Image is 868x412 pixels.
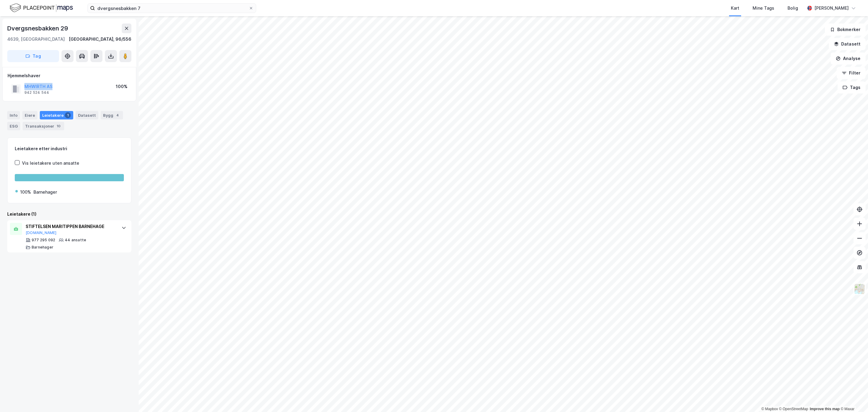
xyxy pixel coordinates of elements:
div: Leietakere (1) [7,211,131,218]
div: [PERSON_NAME] [814,5,849,12]
div: ESG [7,122,20,130]
div: 100% [20,189,31,196]
a: Mapbox [761,407,778,411]
div: Datasett [76,111,98,119]
div: Bygg [101,111,123,119]
div: Leietakere etter industri [15,145,124,152]
iframe: Chat Widget [838,383,868,412]
button: Tags [838,81,866,93]
div: 4639, [GEOGRAPHIC_DATA] [7,36,65,43]
div: Info [7,111,20,119]
a: OpenStreetMap [779,407,808,411]
div: STIFTELSEN MARITIPPEN BARNEHAGE [26,223,115,230]
button: [DOMAIN_NAME] [26,230,57,235]
button: Tag [7,50,59,62]
button: Datasett [829,38,866,50]
div: 44 ansatte [65,238,86,242]
div: 4 [115,112,121,118]
div: Vis leietakere uten ansatte [22,160,79,167]
div: Hjemmelshaver [8,72,131,79]
button: Analyse [831,52,866,65]
div: 10 [55,123,62,129]
div: Mine Tags [753,5,774,12]
div: 1 [65,112,71,118]
a: Improve this map [810,407,840,411]
div: Eiere [22,111,37,119]
div: 942 524 544 [24,90,49,95]
div: [GEOGRAPHIC_DATA], 96/556 [69,36,131,43]
div: 977 295 092 [32,238,55,242]
input: Søk på adresse, matrikkel, gårdeiere, leietakere eller personer [95,4,249,13]
div: 100% [116,83,127,90]
div: Barnehager [32,245,53,250]
div: Transaksjoner [23,122,64,130]
button: Filter [837,67,866,79]
img: Z [854,283,865,295]
img: logo.f888ab2527a4732fd821a326f86c7f29.svg [10,3,73,13]
div: Bolig [788,5,798,12]
div: Kart [731,5,739,12]
div: Dvergsnesbakken 29 [7,24,69,33]
div: Barnehager [33,189,57,196]
div: Leietakere [40,111,73,119]
button: Bokmerker [825,24,866,36]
